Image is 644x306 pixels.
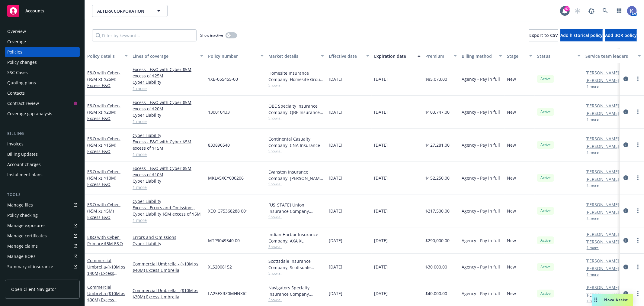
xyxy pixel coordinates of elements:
span: MTP9049340 00 [208,237,240,244]
a: Cyber Liability [133,240,203,247]
span: - ($5M xs $20M) Excess E&O [87,103,120,121]
span: YXB-055455-00 [208,76,238,82]
button: Add BOR policy [605,29,637,41]
a: Manage files [5,200,80,210]
span: Agency - Pay in full [462,142,500,148]
button: 1 more [587,151,599,154]
a: Commercial Umbrella - ($10M xs $30M) Excess Umbrella [133,287,203,300]
span: Manage exposures [5,221,80,230]
span: 833890540 [208,142,230,148]
button: Service team leaders [583,49,643,63]
a: 1 more [133,184,203,190]
div: Policies [7,47,22,57]
a: Quoting plans [5,78,80,88]
a: Policy checking [5,210,80,220]
a: circleInformation [622,108,630,116]
a: 1 more [133,151,203,158]
div: Overview [7,27,26,36]
span: Show inactive [200,33,223,38]
a: more [634,207,642,214]
a: [PERSON_NAME] [585,231,619,237]
span: [DATE] [374,264,388,270]
span: [DATE] [374,142,388,148]
a: 1 more [133,217,203,223]
a: [PERSON_NAME] [585,176,619,182]
span: Agency - Pay in full [462,264,500,270]
a: more [634,141,642,148]
span: MKLV5XCY000206 [208,175,244,181]
span: $40,000.00 [425,290,447,297]
span: Show all [268,148,324,154]
span: Active [540,175,552,181]
span: 130010433 [208,109,230,115]
span: Show all [268,116,324,121]
span: $85,073.00 [425,76,447,82]
input: Filter by keyword... [92,29,197,41]
button: 1 more [587,184,599,187]
span: New [507,109,516,115]
a: more [634,174,642,181]
a: Errors and Omissions [133,234,203,240]
span: Add BOR policy [605,32,637,38]
a: Cyber Liability [133,178,203,184]
span: Active [540,76,552,82]
span: Agency - Pay in full [462,208,500,214]
a: Overview [5,27,80,36]
a: Report a Bug [585,5,598,17]
div: Coverage [7,37,26,47]
span: New [507,208,516,214]
div: Stage [507,53,526,59]
span: Active [540,291,552,296]
a: [PERSON_NAME] [585,143,619,149]
button: Stage [505,49,535,63]
a: Summary of insurance [5,262,80,272]
a: E&O with Cyber [87,103,120,121]
span: [DATE] [374,237,388,244]
button: Policy details [85,49,130,63]
a: Excess - E&O with Cyber $5M excess of $25M [133,66,203,79]
img: photo [627,6,637,16]
div: Continental Casualty Company, CNA Insurance [268,136,324,148]
div: Installment plans [7,170,43,180]
div: Billing [5,131,80,137]
button: Policy number [206,49,266,63]
span: Nova Assist [604,297,628,302]
a: E&O with Cyber [87,234,123,246]
button: Export to CSV [529,29,558,41]
button: Expiration date [372,49,423,63]
a: Switch app [613,5,625,17]
button: Effective date [326,49,372,63]
div: Premium [425,53,450,59]
div: QBE Specialty Insurance Company, QBE Insurance Group [268,103,324,116]
a: Commercial Umbrella [87,258,125,282]
a: [PERSON_NAME] [585,70,619,76]
div: Billing updates [7,149,38,159]
a: more [634,108,642,116]
span: XLS2008152 [208,264,232,270]
div: SSC Cases [7,68,28,77]
div: Market details [268,53,317,59]
span: Agency - Pay in full [462,290,500,297]
a: circleInformation [622,141,630,148]
div: Tools [5,192,80,198]
div: Summary of insurance [7,262,53,272]
div: Manage certificates [7,231,47,241]
a: 1 more [133,85,203,92]
span: Export to CSV [529,32,558,38]
div: Billing method [462,53,495,59]
button: Premium [423,49,459,63]
span: $290,000.00 [425,237,450,244]
div: Quoting plans [7,78,36,88]
a: E&O with Cyber [87,202,120,220]
button: Nova Assist [592,294,633,306]
div: Scottsdale Insurance Company, Scottsdale Insurance Company (Nationwide), CRC Group [268,258,324,271]
a: Commercial Umbrella - ($10M xs $40M) Excess Umbrella [133,261,203,273]
span: Show all [268,181,324,187]
a: [PERSON_NAME] [585,258,619,264]
span: LA25EXRZ0MHNXIC [208,290,247,297]
a: [PERSON_NAME] [585,110,619,116]
span: $103,747.00 [425,109,450,115]
span: New [507,175,516,181]
a: E&O with Cyber [87,136,120,154]
span: [DATE] [374,290,388,297]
